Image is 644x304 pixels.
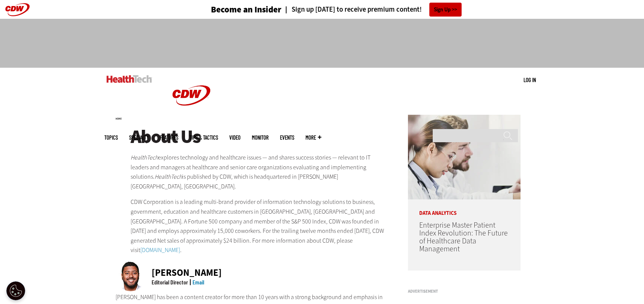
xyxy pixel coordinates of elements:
[429,3,462,17] a: Sign Up
[104,135,118,140] span: Topics
[155,173,182,181] em: HealthTech
[419,220,508,254] a: Enterprise Master Patient Index Revolution: The Future of Healthcare Data Management
[211,5,281,14] h3: Become an Insider
[305,135,321,140] span: More
[193,278,204,286] a: Email
[129,135,149,140] span: Specialty
[252,135,269,140] a: MonITor
[6,281,25,300] button: Open Preferences
[185,26,459,60] iframe: advertisement
[524,76,536,84] div: User menu
[183,5,281,14] a: Become an Insider
[408,289,521,293] h3: Advertisement
[160,135,178,140] a: Features
[190,135,218,140] a: Tips & Tactics
[163,68,220,123] img: Home
[131,154,158,161] em: HealthTech
[524,76,536,83] a: Log in
[281,6,422,13] a: Sign up [DATE] to receive premium content!
[163,117,220,125] a: CDW
[152,268,222,277] div: [PERSON_NAME]
[280,135,294,140] a: Events
[107,75,152,83] img: Home
[408,199,521,216] p: Data Analytics
[140,246,180,254] a: [DOMAIN_NAME]
[6,281,25,300] div: Cookie Settings
[152,279,188,285] div: Editorial Director
[116,261,146,291] img: Ricky Ribeiro
[229,135,241,140] a: Video
[131,153,388,191] p: explores technology and healthcare issues — and shares success stories — relevant to IT leaders a...
[408,115,521,199] img: medical researchers look at data on desktop monitor
[131,197,388,255] p: CDW Corporation is a leading multi-brand provider of information technology solutions to business...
